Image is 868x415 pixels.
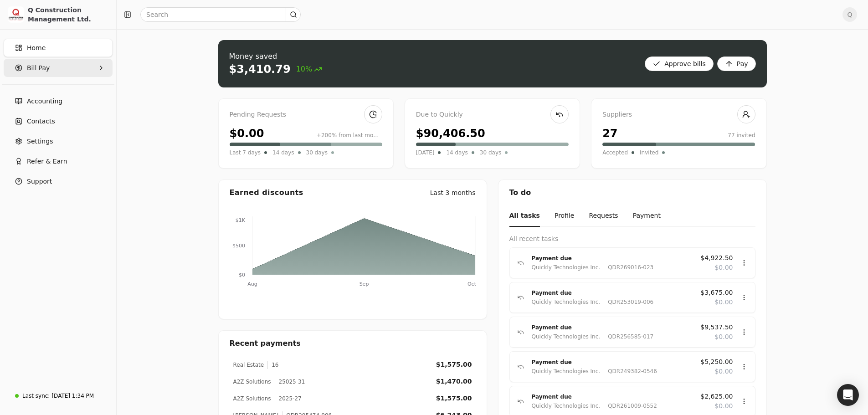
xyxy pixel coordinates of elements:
[416,125,485,142] div: $90,406.50
[359,281,369,287] tspan: Sep
[27,137,53,146] span: Settings
[633,205,661,227] button: Payment
[22,392,50,400] div: Last sync:
[700,288,733,297] span: $3,675.00
[436,360,472,369] div: $1,575.00
[247,281,257,287] tspan: Aug
[267,361,278,369] div: 16
[589,205,618,227] button: Requests
[604,401,657,410] div: QDR261009-0552
[4,39,113,57] a: Home
[532,401,601,410] div: Quickly Technologies Inc.
[837,384,859,406] div: Open Intercom Messenger
[602,148,628,157] span: Accepted
[416,148,435,157] span: [DATE]
[229,62,291,77] div: $3,410.79
[27,157,67,166] span: Refer & Earn
[714,401,733,411] span: $0.00
[604,332,653,341] div: QDR256585-017
[645,56,714,71] button: Approve bills
[640,148,658,157] span: Invited
[532,254,693,263] div: Payment due
[416,110,569,120] div: Due to Quickly
[480,148,501,157] span: 30 days
[436,394,472,403] div: $1,575.00
[4,92,113,110] a: Accounting
[27,63,50,73] span: Bill Pay
[233,395,271,403] div: A2Z Solutions
[239,272,245,278] tspan: $0
[296,64,323,75] span: 10%
[275,395,302,403] div: 2025-27
[604,367,657,376] div: QDR249382-0546
[700,323,733,332] span: $9,537.50
[230,187,303,198] div: Earned discounts
[27,97,62,106] span: Accounting
[317,131,382,139] div: +200% from last month
[27,117,55,126] span: Contacts
[4,132,113,150] a: Settings
[232,243,245,249] tspan: $500
[532,263,601,272] div: Quickly Technologies Inc.
[555,205,575,227] button: Profile
[532,297,601,307] div: Quickly Technologies Inc.
[700,392,733,401] span: $2,625.00
[4,112,113,130] a: Contacts
[233,378,271,386] div: A2Z Solutions
[233,361,264,369] div: Real Estate
[532,392,693,401] div: Payment due
[272,148,294,157] span: 14 days
[230,148,261,157] span: Last 7 days
[27,177,52,186] span: Support
[8,6,24,23] img: 3171ca1f-602b-4dfe-91f0-0ace091e1481.jpeg
[717,56,756,71] button: Pay
[498,180,766,205] div: To do
[27,43,46,53] span: Home
[602,110,755,120] div: Suppliers
[728,131,755,139] div: 77 invited
[714,367,733,376] span: $0.00
[4,59,113,77] button: Bill Pay
[230,110,382,120] div: Pending Requests
[532,358,693,367] div: Payment due
[230,125,264,142] div: $0.00
[4,152,113,170] button: Refer & Earn
[532,288,693,297] div: Payment due
[714,297,733,307] span: $0.00
[430,188,476,198] div: Last 3 months
[700,357,733,367] span: $5,250.00
[714,263,733,272] span: $0.00
[229,51,323,62] div: Money saved
[532,332,601,341] div: Quickly Technologies Inc.
[446,148,467,157] span: 14 days
[532,367,601,376] div: Quickly Technologies Inc.
[436,377,472,386] div: $1,470.00
[700,253,733,263] span: $4,922.50
[140,7,301,22] input: Search
[602,125,617,142] div: 27
[275,378,305,386] div: 25025-31
[714,332,733,342] span: $0.00
[306,148,328,157] span: 30 days
[842,7,857,22] button: Q
[4,388,113,404] a: Last sync:[DATE] 1:34 PM
[235,217,245,223] tspan: $1K
[51,392,94,400] div: [DATE] 1:34 PM
[509,205,540,227] button: All tasks
[604,297,653,307] div: QDR253019-006
[28,5,108,24] div: Q Construction Management Ltd.
[532,323,693,332] div: Payment due
[219,331,487,356] div: Recent payments
[604,263,653,272] div: QDR269016-023
[509,234,755,244] div: All recent tasks
[467,281,476,287] tspan: Oct
[4,172,113,190] button: Support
